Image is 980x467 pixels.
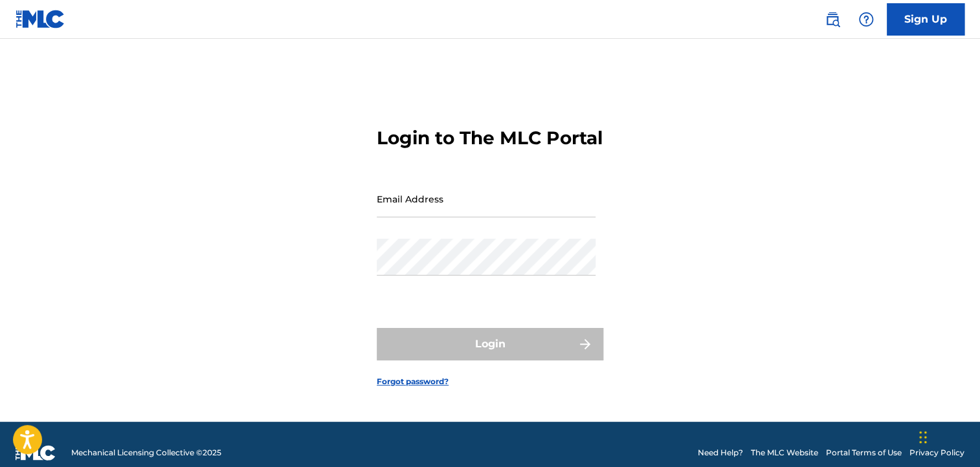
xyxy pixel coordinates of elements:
a: Portal Terms of Use [826,447,902,459]
span: Mechanical Licensing Collective © 2025 [71,447,221,459]
a: The MLC Website [751,447,818,459]
a: Forgot password? [377,376,449,387]
img: search [825,12,840,27]
img: MLC Logo [16,10,65,28]
div: Drag [919,418,927,457]
iframe: Chat Widget [915,405,980,467]
a: Sign Up [887,3,964,36]
img: logo [16,445,56,461]
a: Need Help? [698,447,743,459]
div: Help [853,6,879,32]
a: Public Search [819,6,845,32]
a: Privacy Policy [909,447,964,459]
h3: Login to The MLC Portal [377,127,603,149]
img: help [858,12,874,27]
